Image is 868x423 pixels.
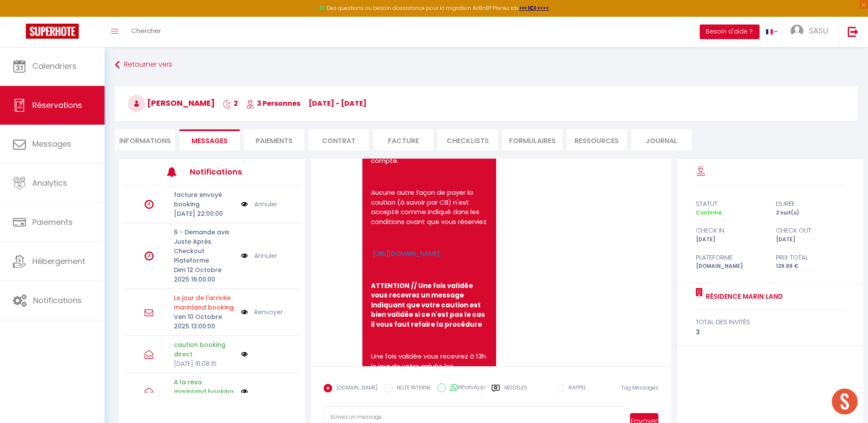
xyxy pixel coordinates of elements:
img: NO IMAGE [241,388,248,395]
li: Journal [631,129,692,150]
div: Ouvrir le chat [832,389,858,414]
a: ... SASU [784,17,839,47]
div: check in [690,225,770,236]
p: [DATE] 16:08:15 [174,359,235,368]
a: [URL][DOMAIN_NAME] [373,249,440,258]
span: Paiements [32,217,73,227]
p: [DATE] 22:00:00 [174,209,235,218]
h3: Notifications [190,162,263,181]
div: [DATE] [690,236,770,244]
span: Hébergement [32,256,85,267]
span: Confirmé [696,209,722,216]
p: 6 - Demande avis Juste Après Checkout Plateforme [174,227,235,265]
div: Plateforme [690,252,770,263]
span: Tag Messages [621,384,658,391]
span: [DATE] - [DATE] [309,98,367,108]
li: Informations [115,129,175,150]
span: Analytics [32,178,67,188]
label: WhatsApp [446,383,485,393]
img: logout [848,26,859,37]
span: Notifications [33,295,82,306]
img: ... [791,25,803,37]
a: Annuler [254,199,277,209]
span: Calendriers [32,61,77,71]
div: Prix total [770,252,850,263]
div: [DATE] [770,236,850,244]
img: Super Booking [26,24,79,39]
li: Paiements [244,129,304,150]
div: check out [770,225,850,236]
span: Messages [32,138,71,149]
img: NO IMAGE [241,199,248,209]
span: Réservations [32,100,82,110]
p: facture envoyé booking [174,190,235,209]
div: 3 [696,327,845,337]
label: NOTE INTERNE [392,384,431,393]
p: Aucune autre façon de payer la caution (à savoir par CB) n'est accepté comme indiqué dans les con... [371,188,488,227]
span: [PERSON_NAME] [128,98,215,108]
a: Chercher [125,17,167,47]
button: Besoin d'aide ? [700,25,760,39]
span: 3 Personnes [246,98,300,108]
p: Dim 12 Octobre 2025 16:00:00 [174,265,235,284]
p: Une fois validée vous recevrez à 13h le jour de votre arrivée les instructions pour rentrer dans ... [371,352,488,420]
p: Ven 10 Octobre 2025 13:00:00 [174,312,235,331]
li: Ressources [567,129,627,150]
a: Renvoyer [254,307,283,317]
a: Retourner vers [115,57,858,73]
a: Annuler [254,251,277,261]
li: CHECKLISTS [438,129,498,150]
div: [DOMAIN_NAME] [690,262,770,270]
img: NO IMAGE [241,307,248,317]
p: Motif d'échec d'envoi [174,293,235,312]
div: 129.99 € [770,262,850,270]
label: Modèles [504,384,527,399]
div: total des invités [696,317,845,327]
img: NO IMAGE [241,351,248,358]
p: A la résa marinland booking [174,377,235,396]
div: durée [770,199,850,209]
strong: ATTENTION // Une fois validée vous recevrez un message indiquant que votre caution est bien valid... [371,281,486,329]
li: FORMULAIRES [502,129,562,150]
a: >>> ICI <<<< [519,4,549,12]
img: NO IMAGE [241,251,248,261]
span: Chercher [131,26,161,35]
label: RAPPEL [564,384,586,393]
span: Messages [192,136,228,146]
li: Facture [373,129,433,150]
span: SASU [809,25,828,36]
div: 2 nuit(s) [770,209,850,217]
label: [DOMAIN_NAME] [332,384,377,393]
p: caution booking direct [174,340,235,359]
div: statut [690,199,770,209]
span: 2 [223,98,238,108]
a: Résidence Marin land [703,291,783,302]
li: Contrat [309,129,369,150]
